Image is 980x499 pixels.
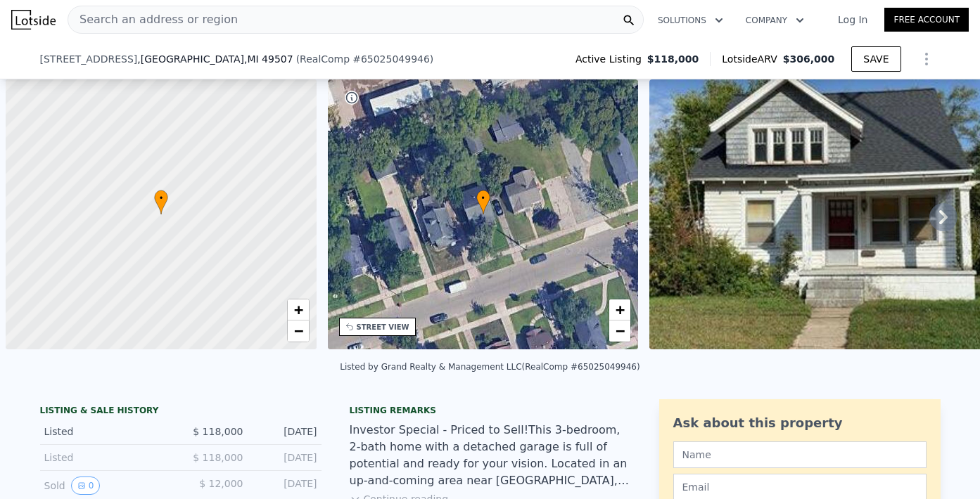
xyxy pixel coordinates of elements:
[350,422,631,489] div: Investor Special - Priced to Sell!This 3-bedroom, 2-bath home with a detached garage is full of p...
[44,451,170,465] div: Listed
[11,10,56,30] img: Lotside
[673,441,927,468] input: Name
[575,52,647,66] span: Active Listing
[912,45,941,73] button: Show Options
[647,52,699,66] span: $118,000
[673,413,927,433] div: Ask about this property
[255,425,317,439] div: [DATE]
[296,52,434,66] div: ( )
[293,301,303,318] span: +
[199,478,243,489] span: $ 12,000
[476,192,490,205] span: •
[193,426,243,437] span: $ 118,000
[255,451,317,465] div: [DATE]
[352,53,430,65] span: # 65025049946
[609,299,630,320] a: Zoom in
[137,52,293,66] span: , [GEOGRAPHIC_DATA]
[44,425,170,439] div: Listed
[340,362,639,372] div: Listed by Grand Realty & Management LLC (RealComp #65025049946)
[154,190,168,214] div: •
[40,405,322,419] div: LISTING & SALE HISTORY
[288,320,309,342] a: Zoom out
[300,53,350,65] span: RealComp
[288,299,309,320] a: Zoom in
[154,192,168,205] span: •
[851,46,901,72] button: SAVE
[647,8,734,33] button: Solutions
[884,8,969,32] a: Free Account
[44,477,170,495] div: Sold
[71,477,101,495] button: View historical data
[616,322,625,339] span: −
[40,52,138,66] span: [STREET_ADDRESS]
[255,477,317,495] div: [DATE]
[68,11,238,28] span: Search an address or region
[293,322,303,339] span: −
[783,53,835,65] span: $306,000
[616,301,625,318] span: +
[609,320,630,342] a: Zoom out
[350,405,631,416] div: Listing remarks
[734,8,815,33] button: Company
[357,322,409,332] div: STREET VIEW
[821,13,884,27] a: Log In
[476,190,490,214] div: •
[193,452,243,463] span: $ 118,000
[244,53,293,65] span: , MI 49507
[722,52,782,66] span: Lotside ARV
